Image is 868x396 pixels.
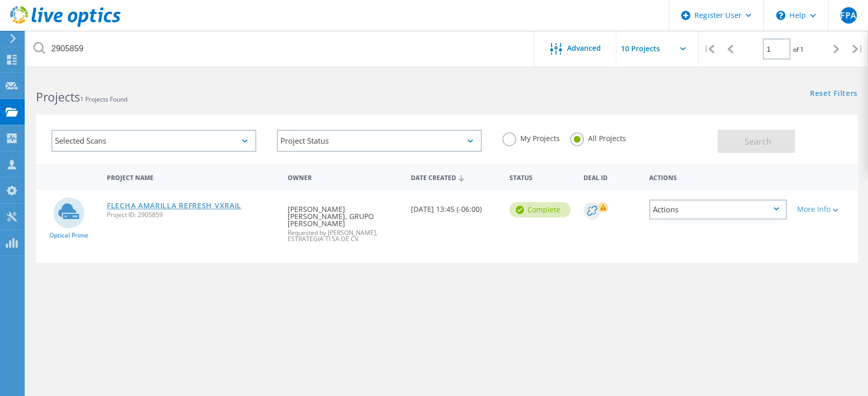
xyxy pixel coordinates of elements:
[745,136,771,147] span: Search
[282,167,406,186] div: Owner
[797,206,853,213] div: More Info
[282,189,406,252] div: [PERSON_NAME] [PERSON_NAME], GRUPO [PERSON_NAME]
[578,167,644,186] div: Deal Id
[776,11,785,20] svg: \n
[406,189,504,223] div: [DATE] 13:45 (-06:00)
[80,95,127,104] span: 1 Projects Found
[49,232,88,239] span: Optical Prime
[793,45,804,54] span: of 1
[107,202,241,209] a: FLECHA AMARILLA REFRESH VXRAIL
[718,130,795,153] button: Search
[26,31,535,67] input: Search projects by name, owner, ID, company, etc
[570,132,626,142] label: All Projects
[36,89,80,105] b: Projects
[840,11,856,19] span: FPA
[288,230,401,242] span: Requested by [PERSON_NAME], ESTRATEGIA TI SA DE CV
[567,45,601,52] span: Advanced
[810,90,858,98] a: Reset Filters
[504,167,578,186] div: Status
[644,167,792,186] div: Actions
[510,202,571,217] div: Complete
[51,130,256,152] div: Selected Scans
[847,31,868,67] div: |
[502,132,560,142] label: My Projects
[649,200,787,220] div: Actions
[277,130,482,152] div: Project Status
[699,31,720,67] div: |
[102,167,282,186] div: Project Name
[10,22,121,29] a: Live Optics Dashboard
[107,212,277,218] span: Project ID: 2905859
[406,167,504,187] div: Date Created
